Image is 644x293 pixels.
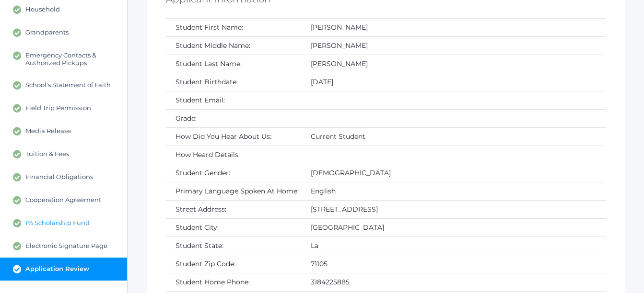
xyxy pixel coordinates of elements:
td: How Heard Details: [166,146,301,164]
span: Emergency Contacts & Authorized Pickups [25,51,117,67]
span: Financial Obligations [25,173,93,181]
td: 3184225885 [301,273,606,291]
span: Cooperation Agreement [25,196,101,204]
td: Primary Language Spoken At Home: [166,182,301,200]
span: Tuition & Fees [25,150,69,158]
td: 71105 [301,255,606,273]
td: Student Last Name: [166,55,301,73]
td: Current Student [301,127,606,146]
td: [STREET_ADDRESS] [301,200,606,218]
td: La [301,237,606,255]
td: Student First Name: [166,19,301,37]
td: [DATE] [301,73,606,91]
td: [DEMOGRAPHIC_DATA] [301,164,606,182]
td: Student Home Phone: [166,273,301,291]
td: [PERSON_NAME] [301,36,606,55]
span: Household [25,5,60,14]
td: Student Email: [166,91,301,109]
td: English [301,182,606,200]
td: Student Birthdate: [166,73,301,91]
span: Grandparents [25,28,69,37]
span: School's Statement of Faith [25,81,111,90]
td: [GEOGRAPHIC_DATA] [301,218,606,237]
td: Student City: [166,218,301,237]
td: Student State: [166,237,301,255]
span: Application Review [25,265,89,273]
td: Student Middle Name: [166,36,301,55]
span: Media Release [25,127,71,135]
span: 1% Scholarship Fund [25,219,90,227]
td: How Did You Hear About Us: [166,127,301,146]
td: Student Zip Code: [166,255,301,273]
td: [PERSON_NAME] [301,55,606,73]
td: Street Address: [166,200,301,218]
td: Student Gender: [166,164,301,182]
span: Field Trip Permission [25,104,91,113]
td: Grade: [166,109,301,127]
span: Electronic Signature Page [25,242,107,250]
td: [PERSON_NAME] [301,19,606,37]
